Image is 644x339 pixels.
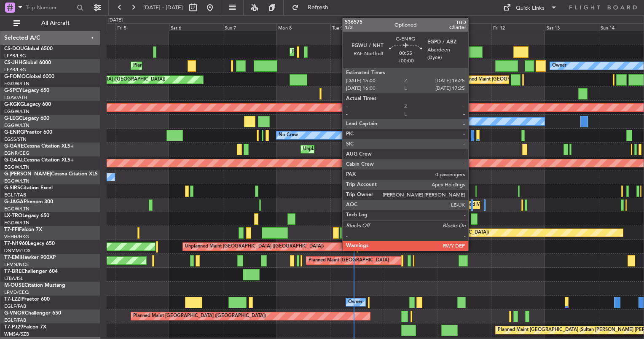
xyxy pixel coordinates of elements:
div: Quick Links [516,4,545,13]
div: Unplanned Maint [PERSON_NAME] [303,143,379,156]
div: Sat 13 [545,23,598,31]
div: Fri 12 [491,23,545,31]
a: G-GARECessna Citation XLS+ [4,144,74,149]
span: LX-TRO [4,213,22,218]
a: T7-BREChallenger 604 [4,269,58,274]
span: G-LEGC [4,116,22,121]
span: T7-PJ29 [4,325,23,330]
span: G-GARE [4,144,24,149]
a: G-SIRSCitation Excel [4,186,53,191]
a: G-VNORChallenger 650 [4,311,61,316]
span: T7-LZZI [4,297,21,302]
input: Trip Number [26,1,74,14]
button: Refresh [288,1,338,14]
span: G-SPCY [4,88,22,93]
span: T7-EMI [4,255,21,260]
span: All Aircraft [22,20,89,26]
span: G-SIRS [4,186,20,191]
div: Owner [440,115,454,128]
a: LX-TROLegacy 650 [4,213,49,218]
div: Fri 5 [115,23,169,31]
span: M-OUSE [4,283,24,288]
a: LFMN/NCE [4,261,29,268]
a: LFPB/LBG [4,53,26,59]
div: Planned Maint [GEOGRAPHIC_DATA] ([GEOGRAPHIC_DATA]) [133,310,266,323]
a: T7-FFIFalcon 7X [4,227,42,232]
a: G-KGKGLegacy 600 [4,102,51,107]
a: T7-PJ29Falcon 7X [4,325,46,330]
button: Quick Links [499,1,561,14]
div: Owner [552,59,566,72]
a: G-JAGAPhenom 300 [4,199,53,204]
a: EGNR/CEG [4,150,30,156]
a: T7-LZZIPraetor 600 [4,297,50,302]
span: G-ENRG [4,130,24,135]
div: Planned Maint [GEOGRAPHIC_DATA] ([GEOGRAPHIC_DATA]) [460,73,593,86]
a: LTBA/ISL [4,275,23,282]
a: EGGW/LTN [4,206,30,212]
div: Unplanned Maint [GEOGRAPHIC_DATA] ([GEOGRAPHIC_DATA]) [185,240,324,253]
span: G-JAGA [4,199,24,204]
div: Planned Maint [GEOGRAPHIC_DATA] ([GEOGRAPHIC_DATA]) [292,46,425,58]
a: EGGW/LTN [4,122,30,129]
span: G-GAAL [4,158,24,163]
a: EGLF/FAB [4,192,26,198]
div: Unplanned Maint [GEOGRAPHIC_DATA] ([PERSON_NAME] Intl) [347,87,483,100]
a: DNMM/LOS [4,248,30,254]
span: G-VNOR [4,311,25,316]
span: T7-N1960 [4,241,28,246]
a: T7-N1960Legacy 650 [4,241,55,246]
a: G-SPCYLegacy 650 [4,88,49,93]
span: G-KGKG [4,102,24,107]
a: EGLF/FAB [4,303,26,309]
div: Wed 10 [384,23,437,31]
a: VHHH/HKG [4,234,29,240]
a: EGGW/LTN [4,178,30,184]
div: Mon 8 [276,23,330,31]
span: CS-JHH [4,60,22,65]
a: EGGW/LTN [4,81,30,87]
a: WMSA/SZB [4,331,29,337]
div: Planned Maint [GEOGRAPHIC_DATA] [309,254,389,267]
a: LFPB/LBG [4,67,26,73]
a: LGAV/ATH [4,94,27,101]
div: Thu 11 [437,23,491,31]
span: G-FOMO [4,74,26,79]
span: Refresh [301,5,336,11]
a: G-[PERSON_NAME]Cessna Citation XLS [4,172,98,177]
span: [DATE] - [DATE] [143,4,183,11]
a: G-GAALCessna Citation XLS+ [4,158,74,163]
a: EGSS/STN [4,136,27,143]
div: [DATE] [108,17,123,24]
a: G-LEGCLegacy 600 [4,116,49,121]
div: Tue 9 [330,23,384,31]
a: EGGW/LTN [4,220,30,226]
span: T7-BRE [4,269,21,274]
button: All Aircraft [9,16,91,30]
span: CS-DOU [4,46,24,51]
a: EGGW/LTN [4,164,30,170]
div: Sat 6 [169,23,223,31]
div: No Crew [279,129,298,142]
div: Owner [348,296,362,309]
span: G-[PERSON_NAME] [4,172,51,177]
div: Planned Maint [GEOGRAPHIC_DATA] ([GEOGRAPHIC_DATA]) [458,199,590,211]
a: EGLF/FAB [4,317,26,323]
div: Sun 7 [223,23,276,31]
a: EGGW/LTN [4,108,30,115]
a: LFMD/CEQ [4,289,29,296]
a: CS-JHHGlobal 6000 [4,60,51,65]
a: G-ENRGPraetor 600 [4,130,52,135]
a: T7-EMIHawker 900XP [4,255,56,260]
a: CS-DOUGlobal 6500 [4,46,53,51]
div: Planned Maint Tianjin ([GEOGRAPHIC_DATA]) [391,226,489,239]
div: Planned Maint [GEOGRAPHIC_DATA] ([GEOGRAPHIC_DATA]) [133,59,266,72]
a: G-FOMOGlobal 6000 [4,74,54,79]
span: T7-FFI [4,227,19,232]
a: M-OUSECitation Mustang [4,283,65,288]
